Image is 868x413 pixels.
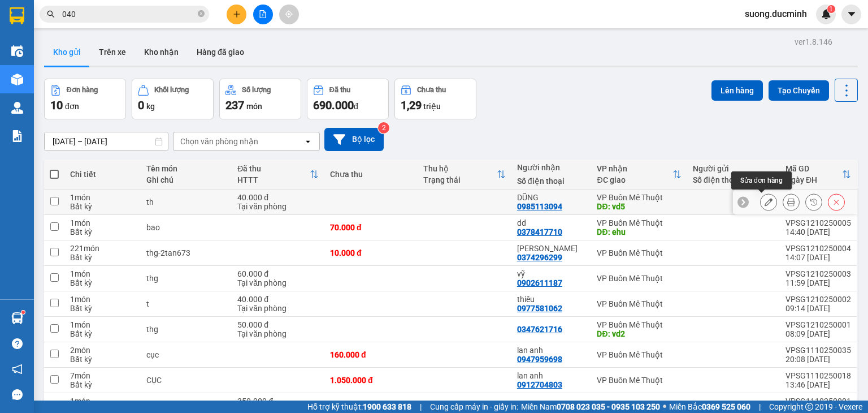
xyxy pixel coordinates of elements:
span: message [12,389,23,400]
li: VP VP Buôn Mê Thuột [78,48,150,73]
span: close-circle [198,9,205,20]
div: 60.000 đ [237,269,319,278]
button: plus [227,5,246,24]
img: solution-icon [11,130,23,142]
div: VPSG1210250005 [785,218,851,227]
div: DĐ: vd5 [597,202,682,211]
div: 08:09 [DATE] [785,329,851,338]
div: Số điện thoại [517,177,586,186]
span: search [47,10,55,18]
span: 237 [225,98,244,112]
div: Trạng thái [423,175,496,184]
div: dd [517,218,586,227]
div: Sửa đơn hàng [760,193,777,210]
div: Bất kỳ [70,304,135,313]
div: Tên món [146,164,226,173]
strong: 0708 023 035 - 0935 103 250 [557,402,660,411]
div: Ghi chú [146,175,226,184]
div: 0902611187 [517,278,562,287]
strong: 0369 525 060 [702,402,750,411]
div: 0347621716 [517,325,562,334]
span: copyright [805,403,813,411]
div: VP Buôn Mê Thuột [597,299,682,308]
div: 1 món [70,397,135,406]
div: VP Buôn Mê Thuột [597,350,682,359]
button: caret-down [841,5,861,24]
div: 1 món [70,269,135,278]
div: Bất kỳ [70,227,135,236]
div: VP Buôn Mê Thuột [597,193,682,202]
div: HỒNG LÊ [517,244,586,253]
div: Chưa thu [417,86,446,94]
th: Toggle SortBy [780,160,857,190]
span: 690.000 [313,98,354,112]
div: VP Buôn Mê Thuột [597,218,682,227]
div: 0947959698 [517,355,562,364]
div: 11:59 [DATE] [785,278,851,287]
div: HTTT [237,175,310,184]
div: Số điện thoại [693,175,774,184]
span: plus [233,10,241,18]
div: Thu hộ [423,164,496,173]
div: th [146,197,226,206]
span: Hỗ trợ kỹ thuật: [307,401,411,413]
span: suong.ducminh [736,7,816,21]
div: VP Buôn Mê Thuột [597,248,682,257]
span: đ [354,102,358,111]
div: VP Buôn Mê Thuột [597,274,682,283]
button: file-add [253,5,273,24]
div: Đơn hàng [67,86,98,94]
span: 10 [50,98,63,112]
div: ver 1.8.146 [795,36,832,48]
div: 1 món [70,320,135,329]
div: 50.000 đ [237,320,319,329]
div: 09:14 [DATE] [785,304,851,313]
div: Đã thu [329,86,350,94]
div: 20:08 [DATE] [785,355,851,364]
div: 160.000 đ [330,350,412,359]
div: CỤC [146,376,226,385]
div: 7 món [70,371,135,380]
div: Mã GD [785,164,842,173]
div: DĐ: ehu [597,227,682,236]
div: VPSG1110250035 [785,346,851,355]
div: 13:46 [DATE] [785,380,851,389]
div: Người nhận [517,163,586,172]
div: thg [146,325,226,334]
div: VPSG1210250003 [785,269,851,278]
div: 1 món [70,193,135,202]
span: notification [12,364,23,375]
div: DŨNG [517,193,586,202]
li: [PERSON_NAME] [6,6,164,27]
sup: 1 [21,311,25,314]
div: Người gửi [693,164,774,173]
div: vỹ [517,269,586,278]
div: 0912704803 [517,380,562,389]
div: cục [146,350,226,359]
div: 1.050.000 đ [330,376,412,385]
div: Sửa đơn hàng [731,171,792,190]
th: Toggle SortBy [418,160,511,190]
div: 14:07 [DATE] [785,253,851,262]
div: 70.000 đ [330,223,412,232]
div: Đã thu [237,164,310,173]
div: bao [146,223,226,232]
span: Cung cấp máy in - giấy in: [430,401,518,413]
span: caret-down [847,9,857,19]
img: warehouse-icon [11,102,23,114]
div: Chọn văn phòng nhận [180,136,258,147]
span: | [759,401,761,413]
button: Bộ lọc [324,128,384,151]
button: Đơn hàng10đơn [44,79,126,119]
div: 350.000 đ [237,397,319,406]
div: Bất kỳ [70,253,135,262]
div: 0378417710 [517,227,562,236]
img: warehouse-icon [11,74,23,85]
button: Chưa thu1,29 triệu [394,79,476,119]
div: Bất kỳ [70,329,135,338]
span: 0 [138,98,144,112]
span: món [246,102,262,111]
div: 40.000 đ [237,193,319,202]
div: VP nhận [597,164,672,173]
button: Tạo Chuyến [769,80,829,101]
